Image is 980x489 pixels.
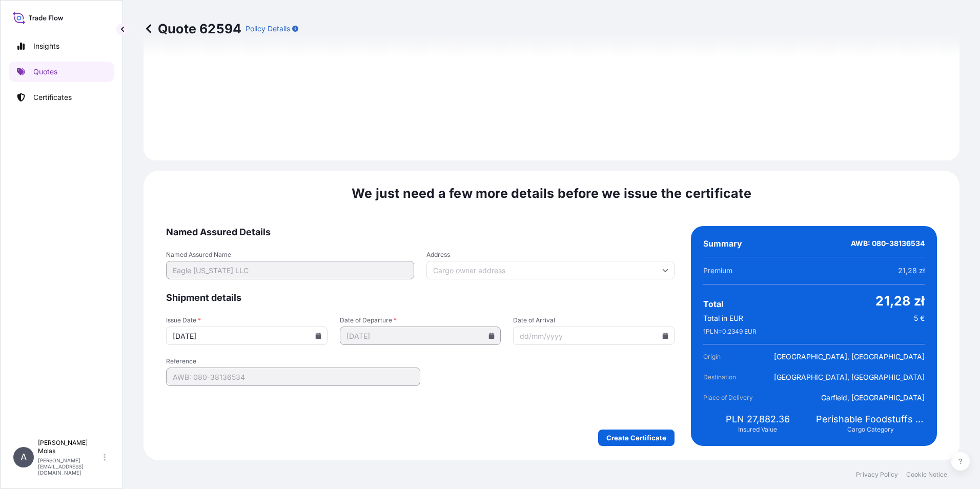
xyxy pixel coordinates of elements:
[898,266,925,276] span: 21,28 zł
[33,92,72,103] p: Certificates
[847,425,894,434] span: Cargo Category
[703,238,742,249] span: Summary
[914,313,925,323] span: 5 €
[906,471,947,479] a: Cookie Notice
[774,372,925,382] span: [GEOGRAPHIC_DATA], [GEOGRAPHIC_DATA]
[598,430,675,446] button: Create Certificate
[166,316,328,324] span: Issue Date
[9,87,114,108] a: Certificates
[703,372,761,382] span: Destination
[703,352,761,362] span: Origin
[513,316,675,324] span: Date of Arrival
[166,368,420,386] input: Your internal reference
[703,313,743,323] span: Total in EUR
[9,62,114,82] a: Quotes
[352,185,751,201] span: We just need a few more details before we issue the certificate
[513,327,675,345] input: dd/mm/yyyy
[144,21,241,37] p: Quote 62594
[738,425,777,434] span: Insured Value
[340,316,501,324] span: Date of Departure
[166,251,414,259] span: Named Assured Name
[33,67,57,77] p: Quotes
[340,327,501,345] input: dd/mm/yyyy
[703,393,761,403] span: Place of Delivery
[166,357,420,365] span: Reference
[606,433,666,443] p: Create Certificate
[166,226,675,238] span: Named Assured Details
[426,261,675,279] input: Cargo owner address
[166,292,675,304] span: Shipment details
[38,439,101,455] p: [PERSON_NAME] Molas
[856,471,898,479] a: Privacy Policy
[38,457,101,476] p: [PERSON_NAME][EMAIL_ADDRESS][DOMAIN_NAME]
[774,352,925,362] span: [GEOGRAPHIC_DATA], [GEOGRAPHIC_DATA]
[726,413,790,425] span: PLN 27,882.36
[9,36,114,56] a: Insights
[246,24,290,34] p: Policy Details
[33,41,59,51] p: Insights
[703,299,723,309] span: Total
[703,266,732,276] span: Premium
[426,251,675,259] span: Address
[875,293,925,309] span: 21,28 zł
[851,238,925,249] span: AWB: 080-38136534
[703,328,757,336] span: 1 PLN = 0.2349 EUR
[166,327,328,345] input: dd/mm/yyyy
[816,413,925,425] span: Perishable Foodstuffs and other temperature sensitive commodities
[821,393,925,403] span: Garfield, [GEOGRAPHIC_DATA]
[21,452,27,462] span: A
